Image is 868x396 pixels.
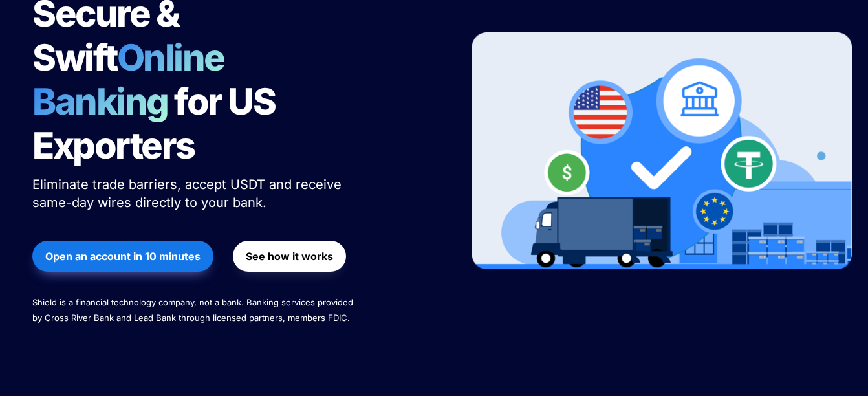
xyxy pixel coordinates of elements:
a: See how it works [233,234,346,278]
a: Open an account in 10 minutes [32,234,213,278]
span: Eliminate trade barriers, accept USDT and receive same-day wires directly to your bank. [32,177,345,210]
strong: Open an account in 10 minutes [45,250,201,263]
button: See how it works [233,241,346,272]
strong: See how it works [246,250,333,263]
span: Shield is a financial technology company, not a bank. Banking services provided by Cross River Ba... [32,297,356,323]
span: Online Banking [32,36,237,124]
button: Open an account in 10 minutes [32,241,213,272]
span: for US Exporters [32,80,281,168]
